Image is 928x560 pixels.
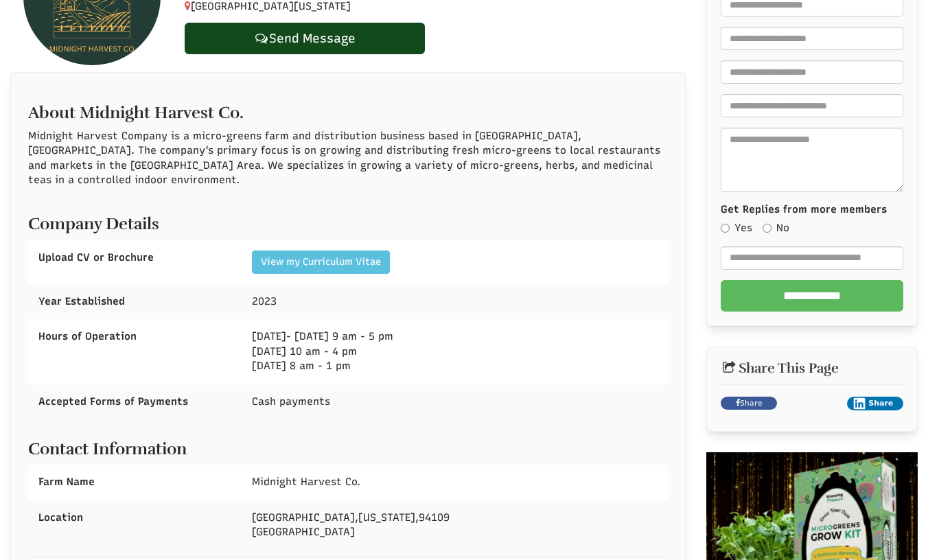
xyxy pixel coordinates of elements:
[252,395,330,408] span: Cash payments
[28,384,242,419] div: Accepted Forms of Payments
[419,511,450,524] span: 94109
[763,224,772,233] input: No
[28,97,668,121] h2: About Midnight Harvest Co.
[242,500,668,550] div: , , [GEOGRAPHIC_DATA]
[721,224,730,233] input: Yes
[28,284,242,319] div: Year Established
[721,397,777,410] a: Share
[28,465,242,500] div: Farm Name
[10,72,686,73] ul: Profile Tabs
[252,511,355,524] span: [GEOGRAPHIC_DATA]
[185,23,425,54] a: Send Message
[28,319,242,354] div: Hours of Operation
[28,500,242,535] div: Location
[28,433,668,458] h2: Contact Information
[252,476,360,488] span: Midnight Harvest Co.
[252,330,393,372] span: [DATE]- [DATE] 9 am - 5 pm [DATE] 10 am - 4 pm [DATE] 8 am - 1 pm
[784,397,840,410] iframe: X Post Button
[847,397,903,410] button: Share
[28,208,668,233] h2: Company Details
[252,250,390,274] a: View my Curriculum Vitae
[252,295,277,307] span: 2023
[721,221,752,235] label: Yes
[763,221,789,235] label: No
[721,202,887,217] label: Get Replies from more members
[358,511,415,524] span: [US_STATE]
[28,129,668,188] p: Midnight Harvest Company is a micro-greens farm and distribution business based in [GEOGRAPHIC_DA...
[721,361,903,376] h2: Share This Page
[28,240,242,275] div: Upload CV or Brochure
